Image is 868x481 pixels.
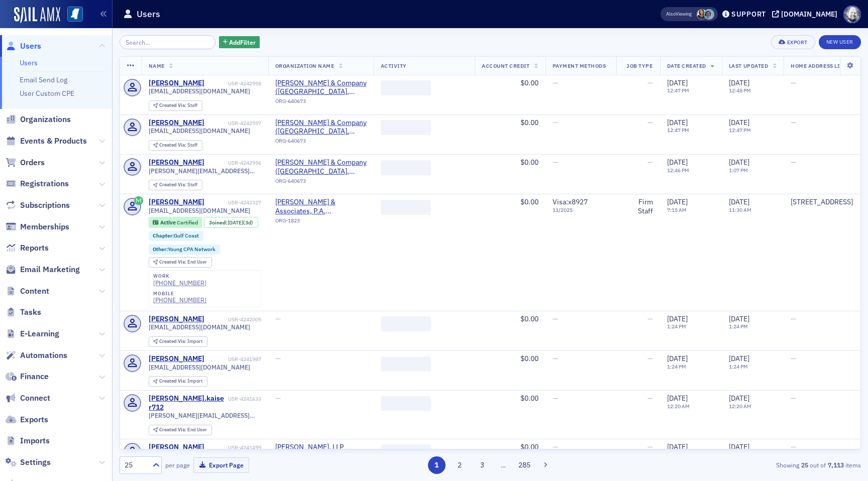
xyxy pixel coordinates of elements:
span: Rachel Shirley [704,9,714,20]
span: — [791,394,796,403]
span: Job Type [626,62,653,69]
button: 2 [451,456,468,474]
div: USR-4241499 [206,444,261,451]
span: … [496,460,510,469]
span: [DATE] [729,118,749,127]
span: Created Via : [159,259,187,265]
span: — [791,354,796,363]
img: SailAMX [14,7,60,23]
span: Activity [381,62,407,69]
div: USR-4242005 [206,316,261,323]
a: Orders [6,157,45,168]
div: ORG-640673 [275,98,367,108]
a: [PERSON_NAME] [149,315,204,324]
span: Finance [20,371,49,382]
a: Email Marketing [6,264,80,275]
span: [DATE] [729,197,749,206]
span: 11 / 2025 [553,207,609,213]
span: ‌ [381,316,431,331]
div: ORG-640673 [275,138,367,148]
span: — [647,158,653,167]
span: [DATE] [667,158,688,167]
div: Showing out of items [621,460,861,469]
div: USR-4241633 [228,396,261,402]
span: $0.00 [520,442,538,451]
span: [DATE] [667,354,688,363]
strong: 7,113 [826,460,845,469]
span: ‌ [381,200,431,215]
div: [DOMAIN_NAME] [781,10,837,19]
div: Joined: 2025-08-15 00:00:00 [204,217,258,228]
span: — [647,314,653,323]
span: ‌ [381,80,431,95]
button: 1 [428,456,446,474]
strong: 25 [799,460,810,469]
span: Registrations [20,178,69,189]
span: Other : [153,246,168,253]
span: — [791,314,796,323]
span: [DATE] [667,442,688,451]
span: Name [149,62,165,69]
a: Other:Young CPA Network [153,246,215,253]
time: 1:24 PM [667,363,686,370]
span: [DATE] [228,219,243,226]
span: T.E. Lott & Company (Columbus, MS) [275,118,367,136]
a: [PERSON_NAME] [149,118,204,128]
span: — [791,118,796,127]
span: — [553,442,558,451]
a: [PHONE_NUMBER] [153,279,206,287]
span: Certified [177,219,198,226]
span: Automations [20,350,67,361]
a: [PERSON_NAME] [149,79,204,88]
span: Email Marketing [20,264,80,275]
span: — [275,394,281,403]
span: Organizations [20,114,71,125]
span: $0.00 [520,118,538,127]
a: [PERSON_NAME] [149,158,204,167]
div: mobile [153,291,206,297]
a: [PERSON_NAME] [149,198,204,207]
time: 12:20 AM [667,403,690,410]
div: Also [666,11,676,17]
a: Content [6,286,49,297]
span: Connect [20,393,50,404]
div: Import [159,339,202,344]
div: Staff [159,182,197,188]
div: Created Via: End User [149,257,212,268]
time: 1:24 PM [729,323,748,330]
span: Date Created [667,62,706,69]
div: Active: Active: Certified [149,217,202,228]
label: per page [165,460,190,469]
span: Memberships [20,221,69,232]
span: Created Via : [159,338,187,344]
span: ‌ [381,120,431,135]
span: [DATE] [729,394,749,403]
a: Settings [6,457,51,468]
span: [EMAIL_ADDRESS][DOMAIN_NAME] [149,87,250,95]
span: [DATE] [729,354,749,363]
time: 12:47 PM [667,127,689,134]
span: — [275,314,281,323]
span: Profile [843,6,861,23]
span: [EMAIL_ADDRESS][DOMAIN_NAME] [149,323,250,331]
span: — [553,394,558,403]
time: 7:15 AM [667,206,687,213]
span: Visa : x8927 [553,197,588,206]
a: E-Learning [6,328,59,339]
button: [DOMAIN_NAME] [772,11,841,18]
a: User Custom CPE [20,89,74,98]
div: [PERSON_NAME] [149,443,204,452]
span: Orders [20,157,45,168]
a: Connect [6,393,50,404]
a: Events & Products [6,136,87,147]
span: [DATE] [667,78,688,87]
a: Tasks [6,307,41,318]
span: [DATE] [667,197,688,206]
img: SailAMX [67,7,83,22]
h1: Users [137,8,160,20]
span: Account Credit [482,62,529,69]
span: — [791,158,796,167]
button: Export [771,35,815,49]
